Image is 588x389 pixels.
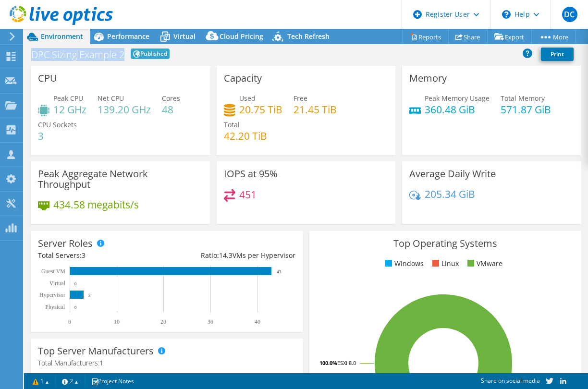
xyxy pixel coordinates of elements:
[448,29,488,44] a: Share
[487,29,532,44] a: Export
[38,346,154,356] h3: Top Server Manufacturers
[319,359,337,366] tspan: 100.0%
[68,318,71,325] text: 0
[131,49,170,59] span: Published
[107,32,149,41] span: Performance
[409,169,496,179] h3: Average Daily Write
[383,258,424,269] li: Windows
[430,258,459,269] li: Linux
[38,250,167,261] div: Total Servers:
[167,250,295,261] div: Ratio: VMs per Hypervisor
[162,94,180,103] span: Cores
[53,104,86,115] h4: 12 GHz
[82,251,86,260] span: 3
[294,94,307,103] span: Free
[45,304,65,310] text: Physical
[39,292,65,298] text: Hypervisor
[38,358,295,368] h4: Total Manufacturers:
[287,32,330,41] span: Tech Refresh
[160,318,166,325] text: 20
[255,318,260,325] text: 40
[501,104,551,115] h4: 571.87 GiB
[41,32,83,41] span: Environment
[74,281,77,286] text: 0
[317,238,574,249] h3: Top Operating Systems
[38,169,203,190] h3: Peak Aggregate Network Throughput
[114,318,120,325] text: 10
[239,189,257,200] h4: 451
[425,94,490,103] span: Peak Memory Usage
[224,169,278,179] h3: IOPS at 95%
[31,50,124,60] h1: DPC Sizing Example 2
[531,29,576,44] a: More
[220,32,263,41] span: Cloud Pricing
[239,104,282,115] h4: 20.75 TiB
[99,358,103,367] span: 1
[409,73,447,84] h3: Memory
[541,48,574,61] a: Print
[85,375,141,387] a: Project Notes
[481,377,540,385] span: Share on social media
[294,104,337,115] h4: 21.45 TiB
[224,73,262,84] h3: Capacity
[425,104,490,115] h4: 360.48 GiB
[502,10,511,19] svg: \n
[26,375,56,387] a: 1
[74,305,77,310] text: 0
[219,251,233,260] span: 14.3
[501,94,545,103] span: Total Memory
[425,189,475,199] h4: 205.34 GiB
[38,238,93,249] h3: Server Roles
[98,104,151,115] h4: 139.20 GHz
[41,268,65,275] text: Guest VM
[337,359,356,366] tspan: ESXi 8.0
[403,29,449,44] a: Reports
[465,258,502,269] li: VMware
[49,280,66,287] text: Virtual
[98,94,124,103] span: Net CPU
[208,318,213,325] text: 30
[38,120,77,129] span: CPU Sockets
[277,269,282,274] text: 43
[38,131,77,141] h4: 3
[224,131,267,141] h4: 42.20 TiB
[38,73,57,84] h3: CPU
[88,293,91,298] text: 3
[562,7,577,22] span: DC
[55,375,85,387] a: 2
[53,199,139,210] h4: 434.58 megabits/s
[173,32,196,41] span: Virtual
[224,120,240,129] span: Total
[162,104,180,115] h4: 48
[239,94,256,103] span: Used
[53,94,83,103] span: Peak CPU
